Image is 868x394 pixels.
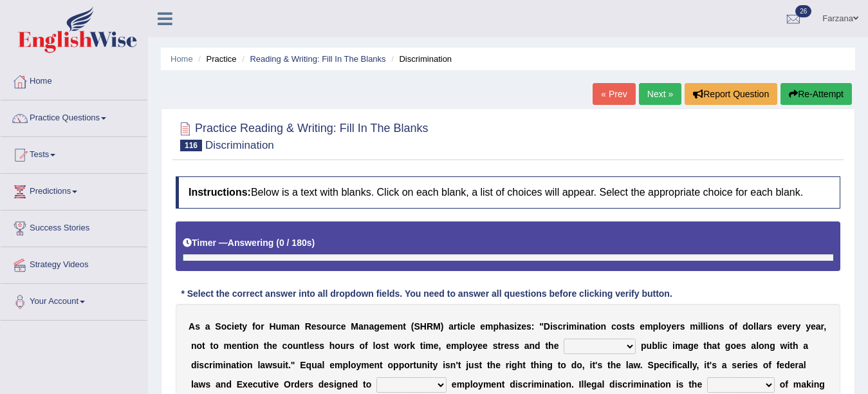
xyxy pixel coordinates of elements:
b: i [660,341,663,351]
b: l [373,341,376,351]
b: o [248,341,254,351]
b: i [577,321,579,332]
b: g [512,360,517,370]
b: r [454,321,457,332]
b: l [658,341,660,351]
b: n [450,360,456,370]
b: s [514,341,519,351]
b: o [351,360,356,370]
b: m [385,321,392,332]
b: r [676,321,679,332]
b: o [661,321,667,332]
b: z [517,321,521,332]
b: e [234,321,239,332]
b: e [369,360,374,370]
b: , [824,321,826,332]
b: M [351,321,358,332]
b: t [210,341,213,351]
b: o [242,360,248,370]
a: Home [171,54,193,64]
b: t [479,360,482,370]
b: b [652,341,658,351]
b: e [470,321,476,332]
b: o [467,341,473,351]
b: t [420,341,423,351]
b: t [242,341,245,351]
b: e [309,341,315,351]
b: e [640,321,645,332]
b: , [439,341,441,351]
b: p [494,321,499,332]
b: t [487,360,490,370]
b: o [401,341,407,351]
b: t [403,321,406,332]
a: Predictions [1,174,147,206]
b: ( [411,321,414,332]
b: r [261,321,264,332]
b: m [335,360,342,370]
b: o [729,321,735,332]
b: n [601,321,607,332]
b: s [630,321,635,332]
b: j [466,360,468,370]
b: a [205,321,210,332]
b: l [756,321,759,332]
b: d [191,360,197,370]
b: g [770,341,775,351]
b: q [306,360,312,370]
b: t [264,341,267,351]
a: Reading & Writing: Fill In The Blanks [250,54,385,64]
b: t [545,341,548,351]
b: o [759,341,764,351]
b: s [445,360,450,370]
b: p [393,360,399,370]
b: h [548,341,554,351]
b: n [294,321,300,332]
b: n [191,341,197,351]
b: y [472,341,477,351]
b: y [667,321,672,332]
b: n [764,341,770,351]
b: e [341,321,346,332]
b: l [658,321,661,332]
h5: Timer — [183,238,315,248]
b: o [221,321,227,332]
b: t [703,341,706,351]
b: ) [312,238,315,248]
b: i [514,321,517,332]
b: a [260,360,265,370]
b: w [394,341,401,351]
b: g [688,341,694,351]
b: f [735,321,738,332]
h2: Practice Reading & Writing: Fill In The Blanks [176,119,429,151]
b: h [490,360,496,370]
b: c [204,360,209,370]
b: n [530,341,535,351]
a: Your Account [1,284,147,316]
b: i [705,321,708,332]
b: r [506,360,509,370]
b: R [427,321,433,332]
b: i [223,360,226,370]
b: o [748,321,754,332]
b: ) [441,321,444,332]
b: u [647,341,652,351]
b: h [793,341,799,351]
b: s [767,321,772,332]
b: a [683,341,688,351]
b: s [474,360,479,370]
b: a [759,321,764,332]
b: t [627,321,630,332]
b: n [237,341,243,351]
b: i [509,360,512,370]
b: m [281,321,289,332]
b: e [694,341,699,351]
b: u [276,321,282,332]
b: e [554,341,559,351]
b: a [448,321,454,332]
b: r [346,341,349,351]
b: s [509,321,514,332]
b: s [680,321,685,332]
b: r [209,360,212,370]
b: A [189,321,195,332]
